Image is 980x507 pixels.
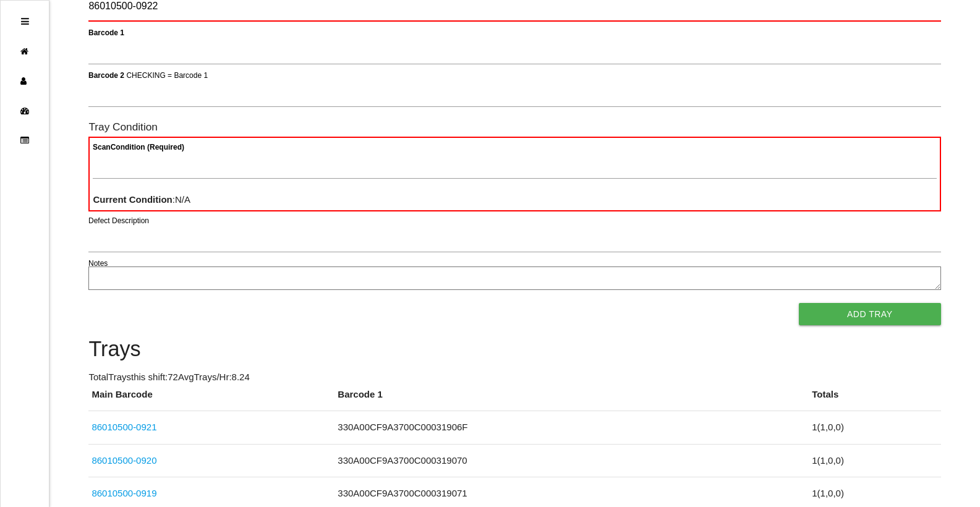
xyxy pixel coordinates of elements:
h6: Tray Condition [88,121,940,133]
label: Defect Description [88,215,149,226]
p: Total Trays this shift: 72 Avg Trays /Hr: 8.24 [88,370,940,385]
b: Barcode 1 [88,28,124,36]
td: 1 ( 1 , 0 , 0 ) [809,444,940,477]
td: 1 ( 1 , 0 , 0 ) [809,411,940,445]
b: Scan Condition (Required) [93,143,184,151]
span: CHECKING = Barcode 1 [127,70,208,79]
a: 86010500-0919 [92,488,156,498]
button: Add Tray [799,303,941,325]
span: : N/A [93,194,190,205]
a: 86010500-0920 [92,455,156,466]
b: Current Condition [93,194,172,205]
th: Main Barcode [88,388,334,411]
th: Totals [809,388,940,411]
label: Notes [88,258,108,269]
div: Open [21,7,29,36]
td: 330A00CF9A3700C000319070 [334,444,809,477]
h4: Trays [88,338,940,361]
b: Barcode 2 [88,70,124,79]
a: 86010500-0921 [92,422,156,432]
td: 330A00CF9A3700C00031906F [334,411,809,445]
th: Barcode 1 [334,388,809,411]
